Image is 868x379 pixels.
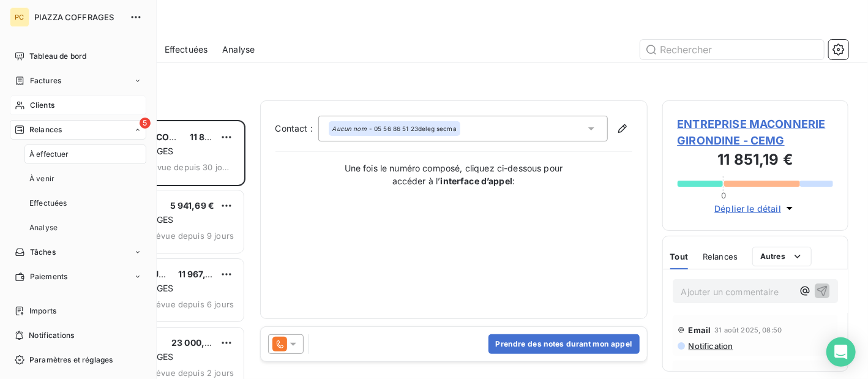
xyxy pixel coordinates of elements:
[689,325,711,335] span: Email
[714,326,782,334] span: 31 août 2025, 08:50
[332,124,457,133] div: - 05 56 86 51 23deleg secma
[10,7,29,27] div: PC
[148,231,234,241] span: prévue depuis 9 jours
[29,222,58,233] span: Analyse
[332,124,367,133] em: Aucun nom
[29,355,113,366] span: Paramètres et réglages
[670,252,689,261] span: Tout
[488,334,640,354] button: Prendre des notes durant mon appel
[170,200,215,211] span: 5 941,69 €
[190,132,234,142] span: 11 851,19 €
[140,118,151,129] span: 5
[30,100,54,111] span: Clients
[178,269,223,279] span: 11 967,12 €
[148,368,234,378] span: prévue depuis 2 jours
[29,330,74,341] span: Notifications
[148,299,234,309] span: prévue depuis 6 jours
[29,149,69,160] span: À effectuer
[86,132,254,142] span: ENTREPRISE MACONNERIE GIRONDINE
[29,306,56,317] span: Imports
[714,202,781,215] span: Déplier le détail
[144,162,234,172] span: prévue depuis 30 jours
[165,43,208,56] span: Effectuées
[640,40,824,59] input: Rechercher
[331,162,576,187] p: Une fois le numéro composé, cliquez ci-dessous pour accéder à l’ :
[721,190,726,200] span: 0
[222,43,255,56] span: Analyse
[678,116,834,149] span: ENTREPRISE MACONNERIE GIRONDINE - CEMG
[30,247,56,258] span: Tâches
[29,51,86,62] span: Tableau de bord
[34,12,122,22] span: PIAZZA COFFRAGES
[752,247,812,266] button: Autres
[678,149,834,173] h3: 11 851,19 €
[29,198,67,209] span: Effectuées
[275,122,318,135] label: Contact :
[711,201,799,216] button: Déplier le détail
[441,176,513,186] strong: interface d’appel
[687,341,733,351] span: Notification
[826,337,856,367] div: Open Intercom Messenger
[29,124,62,135] span: Relances
[30,271,67,282] span: Paiements
[171,337,224,348] span: 23 000,00 €
[703,252,738,261] span: Relances
[29,173,54,184] span: À venir
[30,75,61,86] span: Factures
